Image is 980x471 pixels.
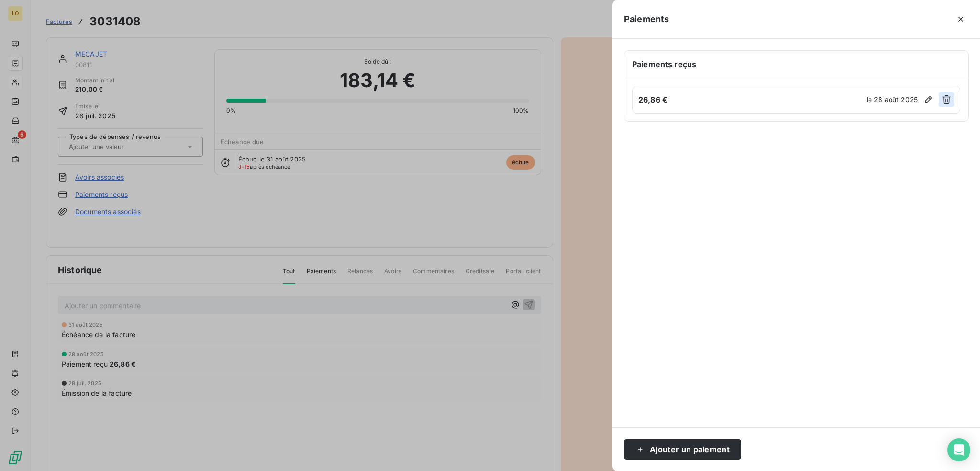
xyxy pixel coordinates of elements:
[632,58,960,70] h6: Paiements reçus
[947,438,970,461] div: Open Intercom Messenger
[867,95,918,104] span: le 28 août 2025
[624,12,669,26] h5: Paiements
[624,439,741,460] button: Ajouter un paiement
[638,94,864,105] h6: 26,86 €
